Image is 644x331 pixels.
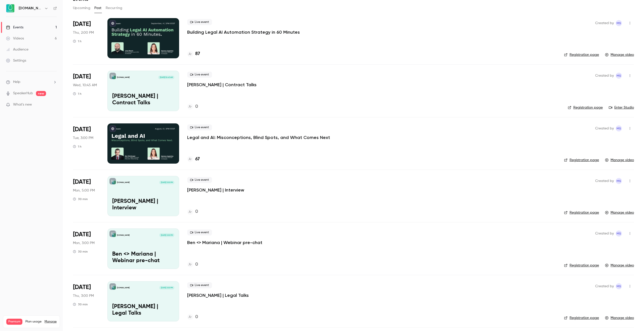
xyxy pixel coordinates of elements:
[158,76,174,79] span: [DATE] 10:45 AM
[595,73,614,79] span: Created by
[107,176,179,216] a: Nate Kostelnik | Interview [DOMAIN_NAME][DATE] 5:00 PM[PERSON_NAME] | Interview
[73,230,91,239] span: [DATE]
[605,210,634,215] a: Manage video
[617,283,621,289] span: MS
[73,241,95,246] span: Mon, 3:00 PM
[45,320,57,324] a: Manage
[73,73,91,81] span: [DATE]
[595,230,614,237] span: Created by
[195,103,198,110] h4: 0
[73,71,99,111] div: Sep 3 Wed, 10:45 AM (Europe/Kiev)
[564,52,599,57] a: Registration page
[112,198,174,211] p: [PERSON_NAME] | Interview
[73,293,94,298] span: Thu, 3:00 PM
[617,20,621,26] span: MS
[73,135,93,140] span: Tue, 3:00 PM
[117,76,130,79] p: [DOMAIN_NAME]
[117,287,130,289] p: [DOMAIN_NAME]
[94,4,102,12] button: Past
[187,261,198,268] a: 0
[6,58,26,63] div: Settings
[73,302,88,306] div: 30 min
[106,4,123,12] button: Recurring
[117,234,130,237] p: [DOMAIN_NAME]
[187,124,212,130] span: Live event
[73,283,91,291] span: [DATE]
[73,39,82,43] div: 1 h
[564,315,599,320] a: Registration page
[25,320,42,324] span: Plan usage
[616,20,622,26] span: Marie Skachko
[195,261,198,268] h4: 0
[187,177,212,183] span: Live event
[195,156,200,163] h4: 67
[73,30,94,35] span: Thu, 2:00 PM
[36,91,46,96] span: new
[73,4,90,12] button: Upcoming
[73,228,99,269] div: Jul 21 Mon, 3:00 PM (Europe/Tallinn)
[73,123,99,164] div: Aug 5 Tue, 3:00 PM (Europe/Tallinn)
[187,51,200,57] a: 87
[187,229,212,235] span: Live event
[107,228,179,269] a: Ben <> Mariana | Webinar pre-chat[DOMAIN_NAME][DATE] 3:00 PMBen <> Mariana | Webinar pre-chat
[13,102,32,107] span: What's new
[187,29,300,35] a: Building Legal AI Automation Strategy in 60 Minutes
[73,18,99,58] div: Sep 4 Thu, 2:00 PM (Europe/Tallinn)
[617,73,621,79] span: MS
[195,314,198,320] h4: 0
[595,283,614,289] span: Created by
[568,105,603,110] a: Registration page
[159,233,174,237] span: [DATE] 3:00 PM
[73,83,97,88] span: Wed, 10:45 AM
[605,158,634,163] a: Manage video
[6,25,23,30] div: Events
[617,178,621,184] span: MS
[187,208,198,215] a: 0
[187,156,200,163] a: 67
[6,36,24,41] div: Videos
[187,292,249,298] a: [PERSON_NAME] | Legal Talks
[187,282,212,288] span: Live event
[617,125,621,131] span: MS
[73,125,91,133] span: [DATE]
[73,250,88,254] div: 30 min
[13,91,33,96] a: SpeakerHub
[595,125,614,131] span: Created by
[159,286,174,290] span: [DATE] 3:00 PM
[195,51,200,57] h4: 87
[73,188,95,193] span: Mon, 5:00 PM
[6,319,22,325] span: Premium
[187,314,198,320] a: 0
[112,304,174,317] p: [PERSON_NAME] | Legal Talks
[187,134,330,140] a: Legal and AI: Misconceptions, Blind Spots, and What Comes Next
[117,181,130,184] p: [DOMAIN_NAME]
[13,79,20,85] span: Help
[564,263,599,268] a: Registration page
[107,71,179,111] a: Tom | Contract Talks[DOMAIN_NAME][DATE] 10:45 AM[PERSON_NAME] | Contract Talks
[187,82,257,88] a: [PERSON_NAME] | Contract Talks
[616,73,622,79] span: Marie Skachko
[616,283,622,289] span: Marie Skachko
[73,145,82,149] div: 1 h
[617,230,621,237] span: MS
[616,125,622,131] span: Marie Skachko
[6,79,57,85] li: help-dropdown-opener
[19,6,42,11] h6: [DOMAIN_NAME]
[6,4,14,12] img: Avokaado.io
[187,187,244,193] a: [PERSON_NAME] | Interview
[605,52,634,57] a: Manage video
[605,315,634,320] a: Manage video
[73,197,88,201] div: 30 min
[73,281,99,321] div: Jul 17 Thu, 3:00 PM (Europe/Tallinn)
[107,281,179,321] a: Antti Innanen | Legal Talks[DOMAIN_NAME][DATE] 3:00 PM[PERSON_NAME] | Legal Talks
[187,103,198,110] a: 0
[187,240,262,246] a: Ben <> Mariana | Webinar pre-chat
[73,20,91,28] span: [DATE]
[73,176,99,216] div: Aug 4 Mon, 5:00 PM (Europe/Tallinn)
[51,103,57,107] iframe: Noticeable Trigger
